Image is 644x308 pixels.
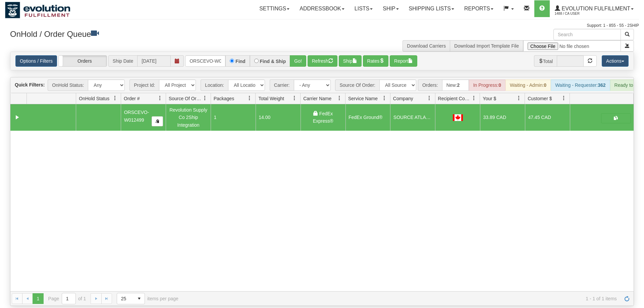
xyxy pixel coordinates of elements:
[498,82,501,88] strong: 0
[79,95,109,102] span: OnHold Status
[378,0,404,17] a: Ship
[15,81,45,88] label: Quick Filters:
[480,104,525,130] td: 33.89 CAD
[407,43,446,49] a: Download Carriers
[534,55,557,67] span: Total
[289,93,300,104] a: Total Weight filter column settings
[254,0,294,17] a: Settings
[523,40,621,52] input: Import
[169,106,208,129] div: Revolution Supply Co 2Ship Integration
[469,79,505,91] div: In Progress:
[124,110,149,122] span: ORSCEVO-W012499
[258,95,284,102] span: Total Weight
[550,0,639,17] a: Evolution Fulfillment 1488 / CA User
[188,296,617,301] span: 1 - 1 of 1 items
[5,23,639,28] div: Support: 1 - 855 - 55 - 2SHIP
[48,293,86,304] span: Page of 1
[124,95,140,102] span: Order #
[629,120,643,188] iframe: chat widget
[290,55,306,67] button: Go!
[513,93,525,104] a: Your $ filter column settings
[393,95,413,102] span: Company
[528,95,552,102] span: Customer $
[350,0,378,17] a: Lists
[483,95,496,102] span: Your $
[404,0,459,17] a: Shipping lists
[459,0,498,17] a: Reports
[134,293,145,304] span: select
[33,293,43,304] span: Page 1
[418,79,442,91] span: Orders:
[348,95,378,102] span: Service Name
[129,79,159,91] span: Project Id:
[438,95,472,102] span: Recipient Country
[602,55,629,67] button: Actions
[214,115,216,120] span: 1
[363,55,389,67] button: Rates
[270,79,294,91] span: Carrier:
[10,29,317,39] h3: OnHold / Order Queue
[152,116,163,126] button: Copy to clipboard
[59,56,107,66] label: Orders
[334,93,345,104] a: Carrier Name filter column settings
[544,82,546,88] strong: 0
[442,79,469,91] div: New:
[457,82,460,88] strong: 2
[339,55,362,67] button: Ship
[424,93,435,104] a: Company filter column settings
[601,113,631,123] button: Shipping Documents
[598,82,605,88] strong: 362
[345,104,390,130] td: FedEx Ground®
[390,55,417,67] button: Report
[201,79,228,91] span: Location:
[335,79,379,91] span: Source Of Order:
[117,293,178,304] span: items per page
[121,295,130,302] span: 25
[10,77,634,93] div: grid toolbar
[48,79,88,91] span: OnHold Status:
[379,93,390,104] a: Service Name filter column settings
[558,93,570,104] a: Customer $ filter column settings
[560,6,630,11] span: Evolution Fulfillment
[169,95,202,102] span: Source Of Order
[555,10,605,17] span: 1488 / CA User
[505,79,551,91] div: Waiting - Admin:
[294,0,350,17] a: Addressbook
[117,293,145,304] span: Page sizes drop down
[5,2,70,18] img: logo1488.jpg
[454,43,519,49] a: Download Import Template File
[525,104,570,130] td: 47.45 CAD
[185,55,225,67] input: Order #
[62,293,75,304] input: Page 1
[214,95,234,102] span: Packages
[108,55,137,67] span: Ship Date
[390,104,435,130] td: SOURCE ATLANTIC RADDALL [GEOGRAPHIC_DATA]
[621,29,634,40] button: Search
[313,111,333,124] span: FedEx Express®
[622,293,632,304] a: Refresh
[199,93,211,104] a: Source Of Order filter column settings
[154,93,166,104] a: Order # filter column settings
[453,114,463,121] img: CA
[109,93,121,104] a: OnHold Status filter column settings
[260,59,286,64] label: Find & Ship
[551,79,610,91] div: Waiting - Requester:
[235,59,246,64] label: Find
[244,93,255,104] a: Packages filter column settings
[553,29,621,40] input: Search
[15,55,57,67] a: Options / Filters
[308,55,337,67] button: Refresh
[259,115,270,120] span: 14.00
[303,95,331,102] span: Carrier Name
[468,93,480,104] a: Recipient Country filter column settings
[13,113,21,122] a: Collapse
